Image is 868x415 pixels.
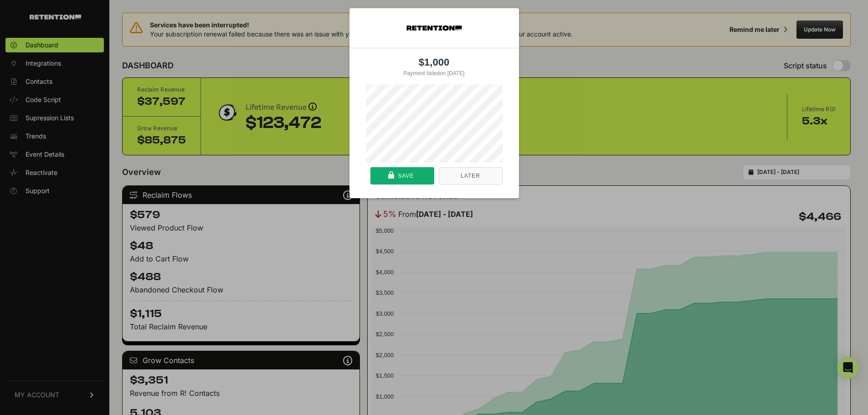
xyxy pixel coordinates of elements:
[359,56,510,68] div: $1,000
[366,69,503,87] div: on [DATE]
[439,167,503,184] button: Later
[406,25,462,32] img: ed32653e-1b07-423b-8e9c-8bbd2c9d35a9-2023_07_26-16_37_52.png
[370,167,434,184] button: Save
[398,168,414,184] div: Save
[404,70,440,77] div: Payment failed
